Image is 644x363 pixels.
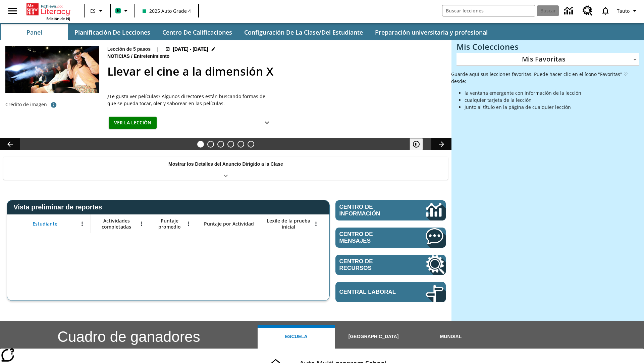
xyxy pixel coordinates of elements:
span: Puntaje promedio [153,218,185,230]
span: [DATE] - [DATE] [173,46,208,53]
span: Central laboral [339,289,406,295]
span: Edición de NJ [46,16,70,21]
button: Centro de calificaciones [157,24,237,40]
button: Carrusel de lecciones, seguir [431,138,451,150]
button: Panel [1,24,68,40]
button: Diapositiva 4 ¿Cuál es la gran idea? [227,141,234,148]
button: Abrir el menú lateral [3,1,22,21]
a: Centro de mensajes [335,228,446,248]
a: Notificaciones [597,2,614,19]
button: Ver más [260,117,274,129]
button: Perfil/Configuración [614,5,641,17]
button: Pausar [410,138,423,150]
button: Ver la lección [109,117,157,129]
input: Buscar campo [442,5,535,16]
a: Central laboral [335,282,446,302]
button: Preparación universitaria y profesional [370,24,493,40]
p: Lección de 5 pasos [107,46,151,53]
li: cualquier tarjeta de la lección [465,96,639,104]
a: Centro de recursos, Se abrirá en una pestaña nueva. [579,2,597,20]
span: Entretenimiento [134,53,171,60]
span: ES [90,7,96,14]
div: Mis Favoritas [457,53,639,66]
button: Abrir menú [137,219,147,229]
span: Centro de mensajes [339,231,406,244]
span: Lexile de la prueba inicial [264,218,313,230]
a: Portada [26,3,70,16]
span: Puntaje por Actividad [204,221,254,227]
span: | [156,46,159,53]
button: Boost El color de la clase es verde menta. Cambiar el color de la clase. [113,5,132,17]
button: Diapositiva 3 ¿Lo quieres con papas fritas? [217,141,224,148]
button: Mundial [412,325,489,349]
button: Diapositiva 1 Llevar el cine a la dimensión X [197,141,204,148]
button: Abrir menú [311,219,321,229]
p: Mostrar los Detalles del Anuncio Dirigido a la Clase [168,161,283,168]
button: Diapositiva 5 Una idea, mucho trabajo [237,141,244,148]
a: Centro de recursos, Se abrirá en una pestaña nueva. [335,255,446,275]
span: Centro de recursos [339,258,406,272]
a: Centro de información [335,200,446,220]
img: El panel situado frente a los asientos rocía con agua nebulizada al feliz público en un cine equi... [5,46,99,93]
span: Tauto [617,7,630,14]
span: 2025 Auto Grade 4 [143,7,191,14]
div: Portada [26,2,70,21]
h3: Mis Colecciones [457,42,639,51]
button: Lenguaje: ES, Selecciona un idioma [87,5,108,17]
button: Planificación de lecciones [69,24,156,40]
button: Escuela [258,325,335,349]
button: Abrir menú [77,219,87,229]
span: B [117,6,120,15]
p: Crédito de imagen [5,101,47,108]
li: junto al título en la página de cualquier lección [465,104,639,111]
button: Diapositiva 2 ¿Los autos del futuro? [207,141,214,148]
span: Vista preliminar de reportes [13,203,105,211]
button: [GEOGRAPHIC_DATA] [335,325,412,349]
button: 18 ago - 24 ago Elegir fechas [164,46,217,53]
span: Estudiante [33,221,57,227]
div: ¿Te gusta ver películas? Algunos directores están buscando formas de que se pueda tocar, oler y s... [107,93,275,107]
div: Mostrar los Detalles del Anuncio Dirigido a la Clase [3,157,448,180]
span: Noticias [107,53,131,60]
button: Crédito de foto: The Asahi Shimbun vía Getty Images [47,99,60,111]
h2: Llevar el cine a la dimensión X [107,63,443,80]
span: Centro de información [339,204,403,217]
button: Abrir menú [183,219,194,229]
a: Centro de información [560,2,579,20]
p: Guarde aquí sus lecciones favoritas. Puede hacer clic en el ícono "Favoritas" ♡ desde: [451,71,639,85]
button: Configuración de la clase/del estudiante [239,24,368,40]
span: / [131,53,132,59]
div: Pausar [410,138,430,150]
span: Actividades completadas [94,218,139,230]
li: la ventana emergente con información de la lección [465,89,639,96]
button: Diapositiva 6 El sueño de los animales [248,141,254,148]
